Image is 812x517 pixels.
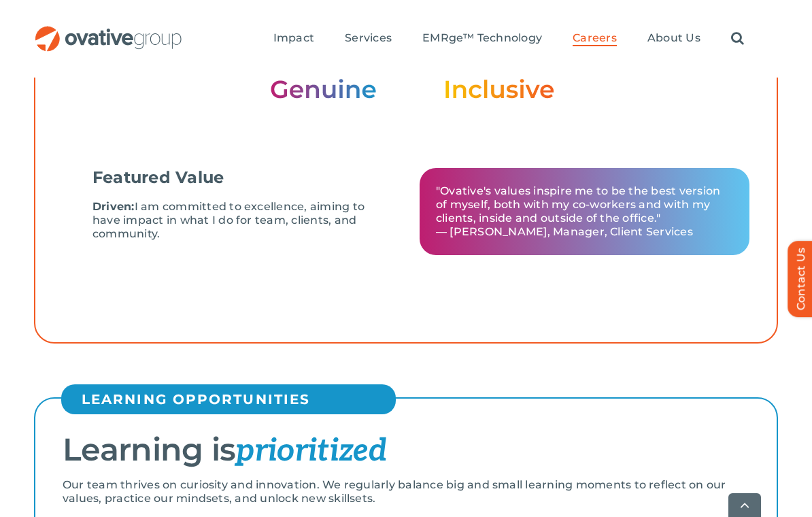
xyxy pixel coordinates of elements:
span: Impact [273,31,314,45]
span: Careers [573,31,617,45]
span: prioritized [235,432,386,470]
a: About Us [647,31,700,46]
p: I am committed to excellence, aiming to have impact in what I do for team, clients, and community. [92,200,390,241]
a: Services [345,31,392,46]
h5: LEARNING OPPORTUNITIES [82,391,389,407]
h2: Learning is [63,433,749,468]
a: Search [731,31,744,46]
a: OG_Full_horizontal_RGB [34,24,183,37]
b: Driven: [92,200,135,213]
span: About Us [647,31,700,45]
a: Impact [273,31,314,46]
p: "Ovative's values inspire me to be the best version of myself, both with my co-workers and with m... [436,184,733,239]
p: Our team thrives on curiosity and innovation. We regularly balance big and small learning moments... [63,478,749,505]
p: Featured Value [92,169,224,186]
nav: Menu [273,17,744,61]
span: EMRge™ Technology [422,31,542,45]
span: Services [345,31,392,45]
a: EMRge™ Technology [422,31,542,46]
a: Careers [573,31,617,46]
